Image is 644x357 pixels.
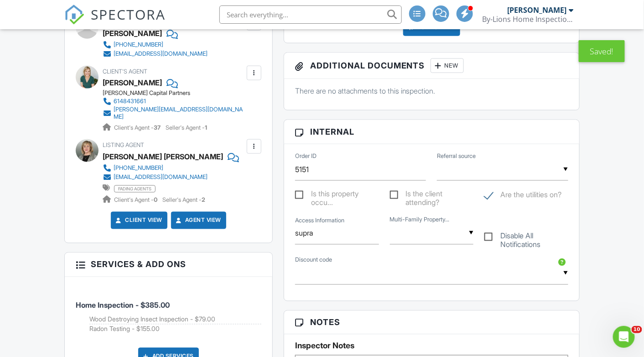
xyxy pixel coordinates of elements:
span: Seller's Agent - [166,124,207,131]
strong: 0 [154,197,157,204]
span: 10 [632,326,642,333]
a: [EMAIL_ADDRESS][DOMAIN_NAME] [103,49,208,58]
label: Multi-Family Property - How Many Total Units? [390,216,450,224]
span: Listing Agent [103,142,144,148]
div: [PERSON_NAME] Capital Partners [103,89,252,97]
a: 6148431661 [103,97,244,106]
div: [PERSON_NAME] [508,5,567,15]
label: Disable All Notifications [484,232,568,243]
strong: 2 [202,197,205,204]
label: Order ID [295,152,317,161]
span: Client's Agent - [114,124,162,131]
label: Is the client attending? [390,190,474,201]
label: Is this property occupied? [295,190,379,201]
a: [PERSON_NAME] [103,76,162,89]
label: Are the utilities on? [484,191,561,202]
div: [PHONE_NUMBER] [114,164,163,172]
span: fading agents [114,185,156,193]
iframe: Intercom live chat [613,326,635,348]
label: Referral source [437,152,476,160]
a: SPECTORA [64,12,166,31]
h3: Internal [284,120,579,144]
p: There are no attachments to this inspection. [295,86,568,96]
li: Add on: Wood Destroying Insect Inspection [89,315,261,325]
div: [PHONE_NUMBER] [114,41,163,48]
div: New [431,58,464,73]
a: [PERSON_NAME][EMAIL_ADDRESS][DOMAIN_NAME] [103,106,244,121]
a: [EMAIL_ADDRESS][DOMAIN_NAME] [103,173,232,182]
strong: 37 [154,124,161,131]
a: Client View [114,216,162,225]
h3: Additional Documents [284,53,579,79]
div: By-Lions Home Inspections [483,15,574,24]
a: Agent View [174,216,221,225]
li: Service: Home Inspection [76,284,261,341]
img: The Best Home Inspection Software - Spectora [64,5,84,25]
div: [EMAIL_ADDRESS][DOMAIN_NAME] [114,173,208,181]
input: Access Information [295,222,379,245]
span: Seller's Agent - [162,197,205,204]
div: 6148431661 [114,98,146,105]
strong: 1 [205,124,207,131]
div: Saved! [579,40,625,62]
span: Client's Agent - [114,197,159,204]
h5: Inspector Notes [295,341,568,351]
h3: Services & Add ons [65,253,272,277]
input: Search everything... [219,5,402,24]
a: [PERSON_NAME] [PERSON_NAME] [103,150,223,163]
a: [PHONE_NUMBER] [103,163,232,173]
span: Client's Agent [103,68,147,75]
label: Access Information [295,217,344,225]
li: Add on: Radon Testing [89,325,261,334]
span: SPECTORA [91,5,166,24]
h3: Notes [284,311,579,335]
a: [PHONE_NUMBER] [103,40,208,49]
div: [EMAIL_ADDRESS][DOMAIN_NAME] [114,50,208,58]
label: Discount code [295,256,332,264]
span: Home Inspection - $385.00 [76,301,170,310]
div: [PERSON_NAME][EMAIL_ADDRESS][DOMAIN_NAME] [114,106,244,121]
